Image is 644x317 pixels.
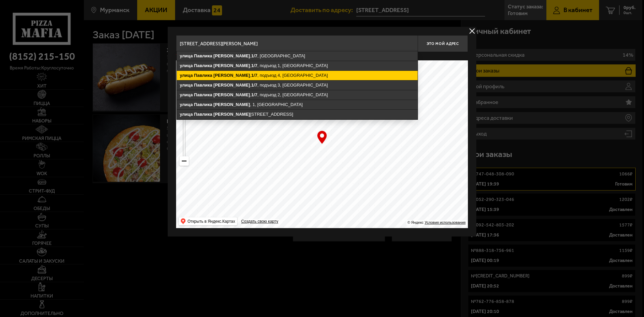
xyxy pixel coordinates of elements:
[251,63,257,68] ymaps: 1/7
[251,73,257,78] ymaps: 1/7
[180,112,193,117] ymaps: улица
[213,73,250,78] ymaps: [PERSON_NAME]
[251,53,257,58] ymaps: 1/7
[213,92,250,97] ymaps: [PERSON_NAME]
[179,217,237,225] ymaps: Открыть в Яндекс.Картах
[176,35,418,52] input: Введите адрес доставки
[194,83,212,88] ymaps: Павлика
[187,217,235,225] ymaps: Открыть в Яндекс.Картах
[180,63,193,68] ymaps: улица
[468,27,476,35] button: delivery type
[213,102,250,107] ymaps: [PERSON_NAME]
[194,102,212,107] ymaps: Павлика
[194,53,212,58] ymaps: Павлика
[425,220,466,224] a: Условия использования
[177,100,418,109] ymaps: , 1, [GEOGRAPHIC_DATA]
[177,61,418,70] ymaps: , , подъезд 1, [GEOGRAPHIC_DATA]
[427,42,459,46] span: Это мой адрес
[213,112,250,117] ymaps: [PERSON_NAME]
[176,54,271,59] p: Укажите дом на карте или в поле ввода
[194,92,212,97] ymaps: Павлика
[418,35,468,52] button: Это мой адрес
[177,110,418,119] ymaps: [STREET_ADDRESS]
[177,90,418,100] ymaps: , , подъезд 2, [GEOGRAPHIC_DATA]
[177,81,418,90] ymaps: , , подъезд 3, [GEOGRAPHIC_DATA]
[240,219,279,224] a: Создать свою карту
[180,102,193,107] ymaps: улица
[180,53,193,58] ymaps: улица
[194,73,212,78] ymaps: Павлика
[180,73,193,78] ymaps: улица
[194,63,212,68] ymaps: Павлика
[408,220,424,224] ymaps: © Яндекс
[180,83,193,88] ymaps: улица
[194,112,212,117] ymaps: Павлика
[251,92,257,97] ymaps: 1/7
[213,63,250,68] ymaps: [PERSON_NAME]
[180,92,193,97] ymaps: улица
[177,51,418,61] ymaps: , , [GEOGRAPHIC_DATA]
[251,83,257,88] ymaps: 1/7
[213,83,250,88] ymaps: [PERSON_NAME]
[177,71,418,80] ymaps: , , подъезд 4, [GEOGRAPHIC_DATA]
[213,53,250,58] ymaps: [PERSON_NAME]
